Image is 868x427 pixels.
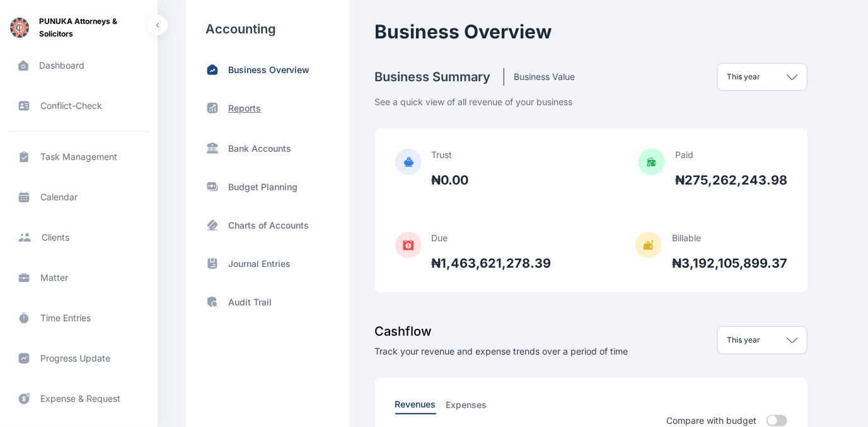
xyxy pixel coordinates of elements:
[8,303,150,333] a: time entries
[229,258,291,270] p: Journal Entries
[395,398,436,414] button: Revenues
[206,141,219,154] img: SideBarBankIcon.97256624.svg
[206,180,330,193] a: Budget Planning
[395,149,422,175] img: TrustIcon.fde16d91.svg
[229,142,292,155] p: Bank Accounts
[206,295,330,309] a: Audit Trail
[206,257,330,270] a: Journal Entries
[675,171,787,189] p: ₦275,262,243.98
[206,219,330,232] a: Charts of Accounts
[206,257,219,270] img: archive-book.469f2b76.svg
[375,91,807,108] p: See a quick view of all revenue of your business
[8,343,150,373] a: progress update
[206,101,330,115] a: Reports
[504,71,576,83] h5: Business Value
[206,180,219,193] img: moneys.97c8a2cc.svg
[8,142,150,172] a: task management
[229,296,272,309] p: Audit Trail
[229,219,310,232] p: Charts of Accounts
[395,232,422,258] img: DueAmountIcon.42f0ab39.svg
[8,50,150,81] a: dashboard
[675,149,787,161] p: Paid
[39,15,148,40] span: PUNUKA Attorneys & Solicitors
[727,335,760,345] p: This year
[375,322,628,340] h3: Cashflow
[727,72,760,82] p: This year
[206,219,219,232] img: card-pos.ab3033c8.svg
[375,20,807,43] h2: Business Overview
[8,182,150,212] a: calendar
[672,254,787,272] p: ₦3,192,105,899.37
[432,232,552,244] p: Due
[672,232,787,244] p: Billable
[229,181,298,193] p: Budget Planning
[8,91,150,121] a: conflict-check
[446,398,487,414] button: Expenses
[206,140,330,155] a: Bank Accounts
[206,63,330,76] a: Business Overview
[666,414,756,427] p: Compare with budget
[206,295,219,309] img: shield-search.e37bf0af.svg
[8,263,150,293] a: matter
[229,64,310,76] p: Business Overview
[432,171,469,189] p: ₦0.00
[8,384,150,414] a: expense & request
[206,63,219,76] img: home-trend-up.185bc2c3.svg
[639,149,665,175] img: PaidIcon.786b7493.svg
[229,102,262,115] p: Reports
[375,68,504,86] h4: Business Summary
[206,20,330,38] h3: Accounting
[635,232,662,258] img: BillableIcon.40ad40cf.svg
[206,101,219,115] img: status-up.570d3177.svg
[432,149,469,161] p: Trust
[375,345,628,358] p: Track your revenue and expense trends over a period of time
[432,254,552,272] p: ₦1,463,621,278.39
[8,222,150,253] a: clients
